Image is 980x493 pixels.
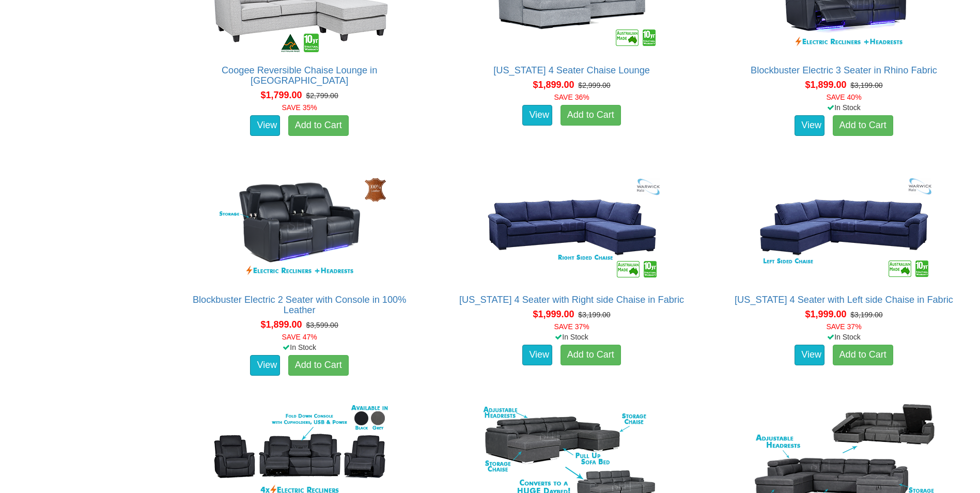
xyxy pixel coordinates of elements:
font: SAVE 40% [826,93,861,101]
span: $1,999.00 [805,309,846,319]
a: View [250,115,280,136]
a: Add to Cart [288,355,349,376]
img: Arizona 4 Seater with Left side Chaise in Fabric [751,171,937,284]
a: Add to Cart [833,345,893,365]
del: $2,799.00 [306,91,338,100]
del: $3,199.00 [850,311,882,319]
span: $1,799.00 [261,90,302,100]
span: $1,899.00 [533,80,574,90]
font: SAVE 37% [826,322,861,331]
img: Arizona 4 Seater with Right side Chaise in Fabric [479,171,665,284]
div: In Stock [713,102,974,113]
a: Add to Cart [833,115,893,136]
del: $3,599.00 [306,321,338,329]
a: [US_STATE] 4 Seater Chaise Lounge [493,65,650,75]
font: SAVE 36% [554,93,589,101]
a: View [795,115,825,136]
img: Blockbuster Electric 2 Seater with Console in 100% Leather [207,171,393,284]
div: In Stock [169,342,430,352]
del: $3,199.00 [850,81,882,89]
a: [US_STATE] 4 Seater with Right side Chaise in Fabric [459,295,684,305]
a: Add to Cart [561,105,621,126]
span: $1,999.00 [533,309,574,319]
font: SAVE 37% [554,322,589,331]
del: $3,199.00 [578,311,610,319]
a: Coogee Reversible Chaise Lounge in [GEOGRAPHIC_DATA] [222,65,377,86]
div: In Stock [441,332,702,342]
a: [US_STATE] 4 Seater with Left side Chaise in Fabric [735,295,953,305]
span: $1,899.00 [261,319,302,330]
a: Blockbuster Electric 2 Seater with Console in 100% Leather [193,295,406,315]
del: $2,999.00 [578,81,610,89]
a: Add to Cart [288,115,349,136]
font: SAVE 35% [282,103,317,112]
a: View [795,345,825,365]
a: Blockbuster Electric 3 Seater in Rhino Fabric [751,65,937,75]
a: Add to Cart [561,345,621,365]
a: View [250,355,280,376]
font: SAVE 47% [282,333,317,341]
a: View [522,345,552,365]
a: View [522,105,552,126]
div: In Stock [713,332,974,342]
span: $1,899.00 [805,80,846,90]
